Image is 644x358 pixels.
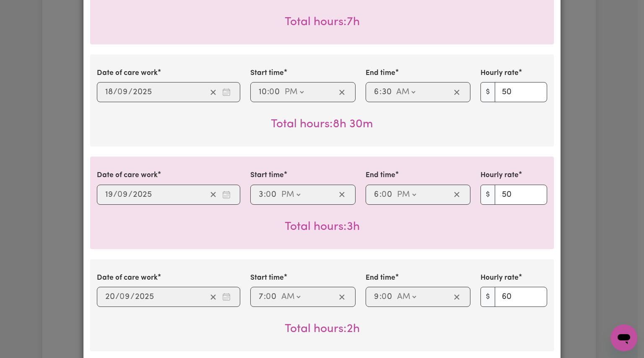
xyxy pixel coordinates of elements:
[135,291,154,303] input: ----
[480,82,495,102] span: $
[250,273,284,283] label: Start time
[382,188,393,201] input: --
[207,86,220,98] button: Clear date
[117,191,122,199] span: 0
[366,273,395,283] label: End time
[379,190,382,199] span: :
[269,88,274,96] span: 0
[97,68,158,79] label: Date of care work
[117,88,122,96] span: 0
[285,221,360,233] span: Total hours worked: 3 hours
[379,292,382,301] span: :
[366,170,395,181] label: End time
[374,291,379,303] input: --
[266,293,271,301] span: 0
[382,191,387,199] span: 0
[105,291,115,303] input: --
[258,86,267,98] input: --
[382,291,393,303] input: --
[132,86,152,98] input: ----
[266,291,277,303] input: --
[267,88,269,97] span: :
[285,323,360,335] span: Total hours worked: 2 hours
[270,86,280,98] input: --
[105,188,113,201] input: --
[271,118,373,130] span: Total hours worked: 8 hours 30 minutes
[250,68,284,79] label: Start time
[480,287,495,307] span: $
[610,325,637,351] iframe: Button to launch messaging window
[105,86,113,98] input: --
[258,291,264,303] input: --
[128,88,132,97] span: /
[480,68,519,79] label: Hourly rate
[258,188,264,201] input: --
[120,291,130,303] input: --
[382,86,392,98] input: --
[250,170,284,181] label: Start time
[264,190,266,199] span: :
[207,188,220,201] button: Clear date
[379,88,382,97] span: :
[374,188,379,201] input: --
[382,293,387,301] span: 0
[119,293,125,301] span: 0
[266,188,277,201] input: --
[132,188,152,201] input: ----
[113,190,117,199] span: /
[374,86,379,98] input: --
[264,292,266,301] span: :
[118,86,128,98] input: --
[480,273,519,283] label: Hourly rate
[220,291,233,303] button: Enter the date of care work
[130,292,135,301] span: /
[480,170,519,181] label: Hourly rate
[266,191,271,199] span: 0
[97,273,158,283] label: Date of care work
[366,68,395,79] label: End time
[115,292,119,301] span: /
[285,16,360,28] span: Total hours worked: 7 hours
[113,88,117,97] span: /
[480,185,495,205] span: $
[97,170,158,181] label: Date of care work
[207,291,220,303] button: Clear date
[128,190,132,199] span: /
[118,188,128,201] input: --
[220,188,233,201] button: Enter the date of care work
[220,86,233,98] button: Enter the date of care work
